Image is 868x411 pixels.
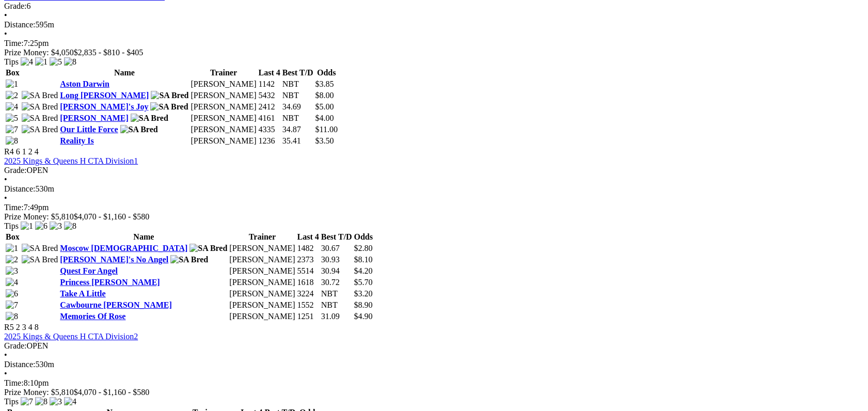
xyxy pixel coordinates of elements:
td: 1236 [258,136,281,146]
a: Aston Darwin [60,80,109,88]
th: Last 4 [296,232,319,242]
span: $4.20 [354,266,372,275]
a: Quest For Angel [60,266,118,275]
img: SA Bred [131,114,168,123]
td: [PERSON_NAME] [229,266,295,276]
span: • [4,175,7,184]
span: $4.00 [315,114,334,122]
div: OPEN [4,166,864,175]
td: [PERSON_NAME] [229,311,295,322]
div: 530m [4,184,864,194]
a: [PERSON_NAME]'s No Angel [60,255,168,264]
div: 6 [4,2,864,11]
span: $2.80 [354,244,372,252]
img: SA Bred [120,125,158,134]
span: Grade: [4,166,27,175]
img: 4 [6,102,18,112]
span: • [4,29,7,38]
span: $8.10 [354,255,372,264]
img: 1 [35,57,48,67]
th: Last 4 [258,68,281,78]
div: 530m [4,360,864,369]
a: Memories Of Rose [60,312,125,321]
td: NBT [282,90,314,101]
img: SA Bred [150,102,188,112]
span: • [4,351,7,359]
a: 2025 Kings & Queens H CTA Division1 [4,156,138,165]
span: Distance: [4,20,35,29]
a: [PERSON_NAME] [60,114,128,122]
td: [PERSON_NAME] [229,243,295,254]
img: 5 [50,57,62,67]
span: $8.00 [315,91,334,100]
img: 6 [35,222,48,231]
td: [PERSON_NAME] [229,255,295,265]
img: 2 [6,255,18,264]
th: Odds [353,232,373,242]
img: 3 [50,222,62,231]
img: SA Bred [22,114,58,123]
td: NBT [282,79,314,89]
div: 595m [4,20,864,29]
td: NBT [282,113,314,123]
span: Tips [4,57,19,66]
img: 7 [6,125,18,134]
img: SA Bred [151,91,188,100]
span: $4,070 - $1,160 - $580 [74,388,150,397]
td: 1142 [258,79,281,89]
td: [PERSON_NAME] [190,79,257,89]
a: Reality Is [60,136,93,145]
span: R5 [4,323,14,331]
td: 30.93 [321,255,353,265]
th: Name [59,232,228,242]
td: [PERSON_NAME] [229,277,295,288]
img: 4 [6,278,18,287]
img: 8 [6,136,18,146]
td: 1552 [296,300,319,310]
th: Name [59,68,189,78]
img: 3 [6,266,18,276]
a: Cawbourne [PERSON_NAME] [60,301,171,309]
th: Trainer [229,232,295,242]
img: 8 [64,57,76,67]
a: 2025 Kings & Queens H CTA Division2 [4,332,138,341]
td: NBT [321,300,353,310]
span: $5.00 [315,102,334,111]
img: 8 [35,397,48,406]
img: SA Bred [22,125,58,134]
span: $3.85 [315,80,334,88]
td: 34.87 [282,124,314,135]
img: 6 [6,289,18,298]
img: 2 [6,91,18,100]
span: Distance: [4,360,35,369]
div: 8:10pm [4,378,864,388]
td: 5432 [258,90,281,101]
span: • [4,194,7,202]
div: 7:25pm [4,39,864,48]
span: Grade: [4,341,27,350]
img: SA Bred [22,244,58,253]
img: 3 [50,397,62,406]
td: 30.72 [321,277,353,288]
th: Trainer [190,68,257,78]
div: OPEN [4,341,864,351]
td: [PERSON_NAME] [190,102,257,112]
img: 8 [6,312,18,321]
img: 1 [6,244,18,253]
a: [PERSON_NAME]'s Joy [60,102,148,111]
img: 4 [64,397,76,406]
img: SA Bred [190,244,227,253]
td: 2412 [258,102,281,112]
a: Take A Little [60,289,105,298]
span: $5.70 [354,278,372,287]
td: [PERSON_NAME] [229,289,295,299]
a: Our Little Force [60,125,118,134]
td: 1251 [296,311,319,322]
span: $8.90 [354,301,372,309]
td: 5514 [296,266,319,276]
td: 4335 [258,124,281,135]
td: 1618 [296,277,319,288]
td: [PERSON_NAME] [190,113,257,123]
td: 3224 [296,289,319,299]
span: 2 3 4 8 [16,323,39,331]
